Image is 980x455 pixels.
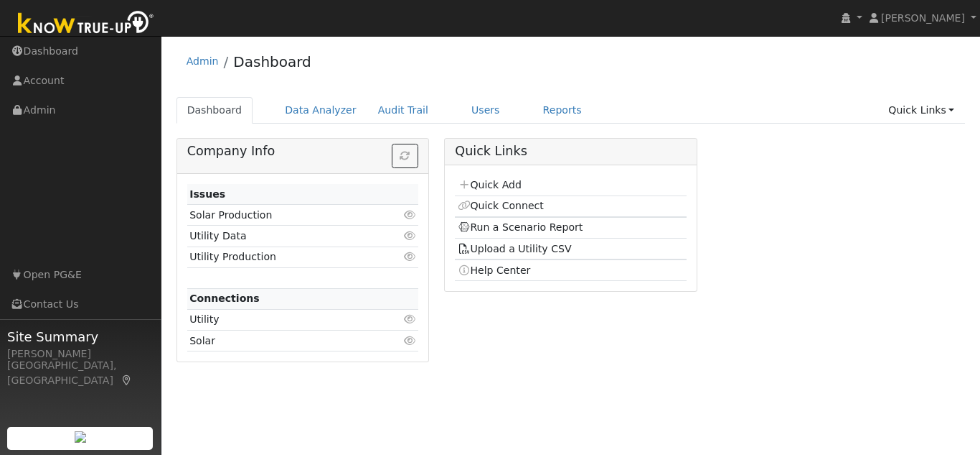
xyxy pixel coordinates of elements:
i: Click to view [403,314,416,324]
img: Know True-Up [11,8,161,40]
div: [PERSON_NAME] [7,346,154,362]
a: Quick Connect [458,200,544,211]
a: Quick Add [458,179,522,190]
div: [GEOGRAPHIC_DATA], [GEOGRAPHIC_DATA] [7,358,154,388]
td: Utility [187,309,381,330]
i: Click to view [403,231,416,241]
i: Click to view [403,336,416,346]
a: Dashboard [233,53,311,70]
td: Solar Production [187,205,381,226]
img: retrieve [75,431,86,443]
span: Site Summary [7,327,154,346]
strong: Connections [189,293,260,304]
a: Run a Scenario Report [458,221,583,233]
span: [PERSON_NAME] [881,12,965,24]
a: Map [121,374,133,386]
a: Quick Links [877,97,965,124]
a: Upload a Utility CSV [458,243,572,254]
h5: Company Info [187,144,418,159]
a: Help Center [458,265,531,276]
h5: Quick Links [455,144,686,159]
strong: Issues [189,188,225,200]
i: Click to view [403,210,416,220]
td: Solar [187,331,381,351]
a: Users [461,97,511,124]
a: Audit Trail [367,97,439,124]
td: Utility Production [187,247,381,267]
a: Data Analyzer [274,97,367,124]
a: Dashboard [176,97,253,124]
i: Click to view [403,252,416,262]
a: Reports [532,97,593,124]
td: Utility Data [187,226,381,247]
a: Admin [187,55,219,67]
